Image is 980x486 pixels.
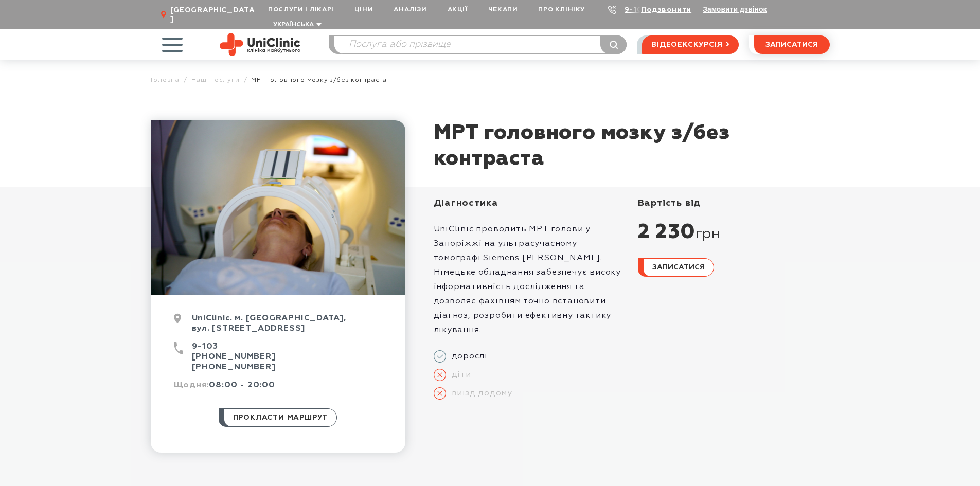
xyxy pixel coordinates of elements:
[696,226,720,243] span: грн
[641,6,691,13] a: Подзвонити
[638,220,830,245] div: 2 230
[625,6,647,13] a: 9-103
[192,363,276,371] a: [PHONE_NUMBER]
[271,21,322,29] button: Українська
[170,6,258,24] span: [GEOGRAPHIC_DATA]
[434,120,830,172] h1: МРТ головного мозку з/без контраста
[765,41,818,48] span: записатися
[151,76,180,84] a: Головна
[651,36,722,53] span: відеоекскурсія
[754,35,830,54] button: записатися
[446,370,471,380] span: діти
[638,199,701,208] span: вартість від
[638,258,714,277] button: записатися
[191,76,240,84] a: Наші послуги
[220,33,300,56] img: Uniclinic
[174,380,382,398] div: 08:00 - 20:00
[192,343,218,351] a: 9-103
[174,313,382,341] div: UniClinic. м. [GEOGRAPHIC_DATA], вул. [STREET_ADDRESS]
[251,76,386,84] span: МРТ головного мозку з/без контраста
[703,5,767,13] button: Замовити дзвінок
[434,222,626,337] p: UniClinic проводить МРТ голови у Запоріжжі на ультрасучасному томографі Siemens [PERSON_NAME]. Ні...
[642,35,738,54] a: відеоекскурсія
[233,409,328,426] span: прокласти маршрут
[174,381,209,389] span: Щодня:
[219,408,337,427] a: прокласти маршрут
[273,22,314,28] span: Українська
[192,353,276,361] a: [PHONE_NUMBER]
[652,264,705,271] span: записатися
[446,351,488,362] span: дорослі
[434,197,626,209] div: Діагностика
[446,388,513,399] span: виїзд додому
[334,36,627,53] input: Послуга або прізвище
